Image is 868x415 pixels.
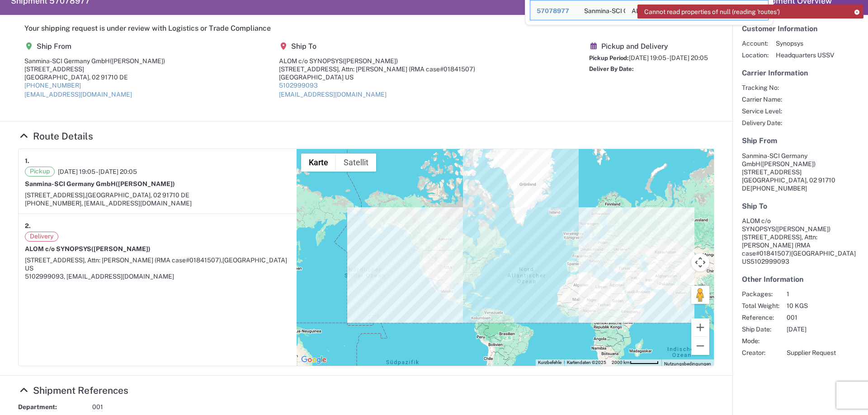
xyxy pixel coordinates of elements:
[301,154,336,172] button: Stadtplan anzeigen
[750,258,789,265] span: 5102999093
[742,349,779,357] span: Creator:
[25,167,55,177] span: Pickup
[787,290,836,298] span: 1
[18,385,128,396] a: Hide Details
[299,354,329,366] img: Google
[629,54,708,61] span: [DATE] 19:05 - [DATE] 20:05
[25,220,31,232] strong: 2.
[787,302,836,310] span: 10 KGS
[92,403,103,411] span: 001
[589,65,634,72] span: Deliver By Date:
[742,119,782,127] span: Delivery Date:
[86,191,189,199] span: [GEOGRAPHIC_DATA], 02 91710 DE
[609,359,661,366] button: Skalierung der Karte: 2000 km pro 60 Pixel
[91,245,151,252] span: ([PERSON_NAME])
[742,152,807,168] span: Sanmina-SCI Germany GmbH
[336,154,376,172] button: Satellitenbilder anzeigen
[279,65,475,73] div: [STREET_ADDRESS], Attn: [PERSON_NAME] (RMA case#01841507)
[24,91,132,98] a: [EMAIL_ADDRESS][DOMAIN_NAME]
[742,24,859,33] h5: Customer Information
[279,91,387,98] a: [EMAIL_ADDRESS][DOMAIN_NAME]
[24,24,708,33] h5: Your shipping request is under review with Logistics or Trade Compliance
[742,136,859,145] h5: Ship From
[299,354,329,366] a: Dieses Gebiet in Google Maps öffnen (in neuem Fenster)
[25,272,290,280] div: 5102999093, [EMAIL_ADDRESS][DOMAIN_NAME]
[279,57,475,65] div: ALOM c/o SYNOPSYS
[25,191,86,199] span: [STREET_ADDRESS],
[24,65,165,73] div: [STREET_ADDRESS]
[18,403,86,411] strong: Department:
[632,0,667,20] div: ALOM c/o SYNOPSYS
[279,42,475,51] h5: Ship To
[760,160,816,168] span: ([PERSON_NAME])
[742,168,802,176] span: [STREET_ADDRESS]
[742,217,859,266] address: [GEOGRAPHIC_DATA] US
[775,225,830,233] span: ([PERSON_NAME])
[750,185,807,192] span: [PHONE_NUMBER]
[691,318,709,336] button: Vergrößern
[742,313,779,322] span: Reference:
[110,57,165,65] span: ([PERSON_NAME])
[787,349,836,357] span: Supplier Request
[25,180,175,187] strong: Sanmina-SCI Germany GmbH
[279,82,318,89] a: 5102999093
[787,325,836,333] span: [DATE]
[589,55,629,61] span: Pickup Period:
[742,325,779,333] span: Ship Date:
[538,359,561,366] button: Kurzbefehle
[279,73,475,81] div: [GEOGRAPHIC_DATA] US
[742,95,782,103] span: Carrier Name:
[58,168,137,176] span: [DATE] 19:05 - [DATE] 20:05
[537,7,569,14] span: 57078977
[25,232,58,242] span: Delivery
[343,57,398,65] span: ([PERSON_NAME])
[742,290,779,298] span: Packages:
[787,313,836,322] span: 001
[776,39,834,47] span: Synopsys
[742,107,782,115] span: Service Level:
[742,217,830,257] span: ALOM c/o SYNOPSYS [STREET_ADDRESS], Attn: [PERSON_NAME] (RMA case#01841507)
[742,275,859,284] h5: Other Information
[742,84,782,92] span: Tracking No:
[25,199,290,207] div: [PHONE_NUMBER], [EMAIL_ADDRESS][DOMAIN_NAME]
[25,256,287,272] span: [GEOGRAPHIC_DATA] US
[742,39,769,47] span: Account:
[25,256,222,264] span: [STREET_ADDRESS], Attn: [PERSON_NAME] (RMA case#01841507),
[742,69,859,77] h5: Carrier Information
[567,360,606,365] span: Kartendaten ©2025
[24,42,165,51] h5: Ship From
[24,82,81,89] a: [PHONE_NUMBER]
[24,73,165,81] div: [GEOGRAPHIC_DATA], 02 91710 DE
[18,131,93,142] a: Hide Details
[584,0,619,20] div: Sanmina-SCI Germany GmbH
[742,202,859,210] h5: Ship To
[644,8,780,16] span: Cannot read properties of null (reading 'routes')
[691,337,709,355] button: Verkleinern
[25,245,151,252] strong: ALOM c/o SYNOPSYS
[776,51,834,59] span: Headquarters USSV
[589,42,708,51] h5: Pickup and Delivery
[742,302,779,310] span: Total Weight:
[664,361,711,366] a: Nutzungsbedingungen
[691,286,709,304] button: Pegman auf die Karte ziehen, um Street View aufzurufen
[742,152,859,192] address: [GEOGRAPHIC_DATA], 02 91710 DE
[742,337,779,345] span: Mode:
[24,57,165,65] div: Sanmina-SCI Germany GmbH
[691,253,709,271] button: Kamerasteuerung für die Karte
[742,51,769,59] span: Location:
[25,155,29,167] strong: 1.
[116,180,175,187] span: ([PERSON_NAME])
[537,7,571,15] div: 57078977
[612,360,630,365] span: 2000 km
